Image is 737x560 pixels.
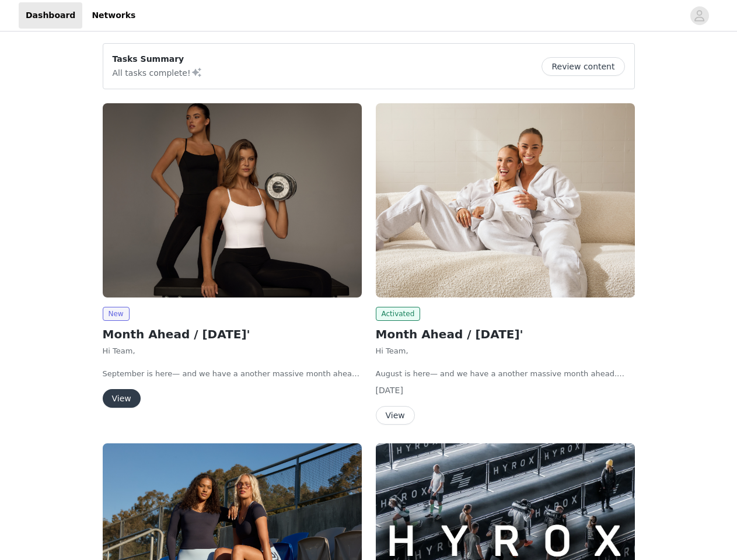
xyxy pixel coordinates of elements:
a: Networks [85,2,142,29]
a: Dashboard [19,2,82,29]
a: View [376,411,415,420]
p: All tasks complete! [113,65,202,79]
p: Tasks Summary [113,53,202,65]
a: View [103,394,141,403]
img: Muscle Republic [103,103,362,297]
p: August is here— and we have a another massive month ahead. [376,368,635,380]
button: Review content [542,57,624,76]
span: [DATE] [376,386,403,395]
img: Muscle Republic [376,103,635,297]
button: View [103,389,141,408]
span: New [103,307,130,321]
button: View [376,406,415,425]
h2: Month Ahead / [DATE]' [103,325,362,343]
span: Activated [376,307,421,321]
p: September is here— and we have a another massive month ahead. [103,368,362,380]
div: avatar [694,6,705,25]
p: Hi Team, [376,345,635,357]
h2: Month Ahead / [DATE]' [376,325,635,343]
p: Hi Team, [103,345,362,357]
